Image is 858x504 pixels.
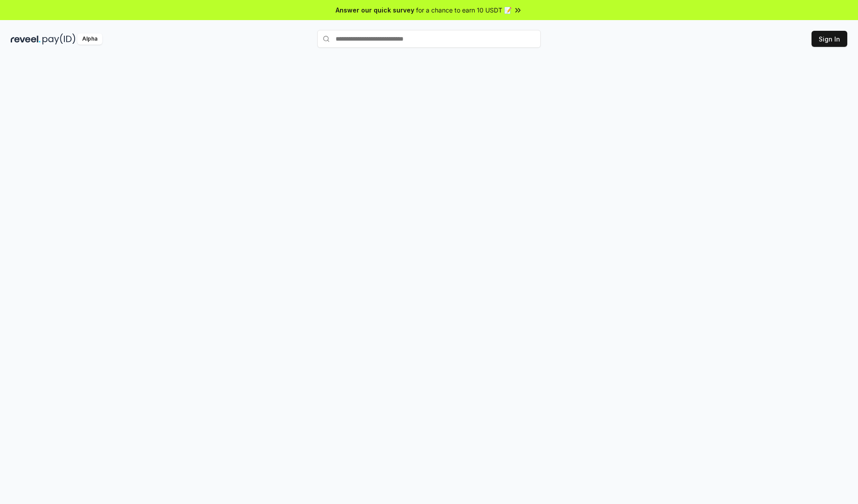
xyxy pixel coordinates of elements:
img: pay_id [42,33,76,45]
img: reveel_dark [11,33,41,45]
button: Sign In [812,31,847,47]
span: Answer our quick survey [336,5,414,15]
div: Alpha [77,33,102,45]
span: for a chance to earn 10 USDT 📝 [416,5,512,15]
